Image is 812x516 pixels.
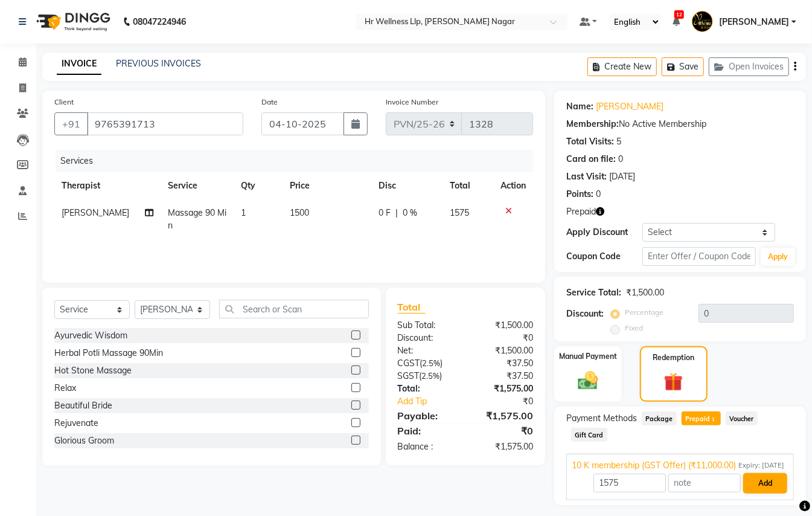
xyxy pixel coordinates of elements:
div: ₹1,500.00 [626,286,664,299]
div: No Active Membership [566,118,794,131]
div: Beautiful Bride [54,399,112,412]
a: 12 [673,16,680,27]
input: Search or Scan [219,300,369,318]
th: Qty [234,172,283,199]
div: Services [56,150,542,172]
span: Total [398,301,426,314]
label: Client [54,97,74,108]
img: _gift.svg [658,370,689,394]
span: [PERSON_NAME] [62,207,129,218]
div: ₹0 [478,395,542,408]
span: Package [642,411,677,425]
b: 08047224946 [133,5,186,39]
span: 2.5% [423,358,441,368]
span: 12 [674,10,684,19]
div: Coupon Code [566,250,642,263]
a: Add Tip [389,395,479,408]
label: Percentage [625,307,663,318]
button: Save [662,57,704,76]
th: Disc [371,172,443,199]
div: ₹1,575.00 [465,382,542,395]
span: 1575 [450,207,469,218]
input: Enter Offer / Coupon Code [642,247,756,266]
div: 0 [596,188,601,201]
div: Balance : [389,440,465,453]
input: note [668,474,741,492]
div: ( ) [389,370,465,382]
div: [DATE] [609,170,635,183]
label: Manual Payment [559,351,617,362]
div: Relax [54,382,76,395]
img: logo [31,5,113,39]
img: _cash.svg [572,369,604,392]
button: Create New [587,57,657,76]
div: ₹0 [465,424,542,438]
th: Total [443,172,493,199]
a: PREVIOUS INVOICES [116,58,201,69]
div: ₹1,500.00 [465,319,542,332]
span: 0 % [403,207,417,219]
div: Last Visit: [566,170,607,183]
a: INVOICE [57,53,101,75]
div: Rejuvenate [54,417,98,430]
span: 2.5% [422,371,440,381]
span: SGST [398,370,420,381]
div: Card on file: [566,153,616,166]
div: ₹37.50 [465,370,542,382]
div: ( ) [389,357,465,370]
div: Net: [389,344,465,357]
div: ₹1,500.00 [465,344,542,357]
div: Paid: [389,424,465,438]
button: Add [743,473,787,494]
div: 5 [616,135,621,148]
div: Hot Stone Massage [54,364,132,377]
span: CGST [398,358,420,369]
th: Action [493,172,533,199]
div: Apply Discount [566,226,642,239]
span: [PERSON_NAME] [719,16,789,28]
button: Open Invoices [709,57,789,76]
span: Expiry: [DATE] [738,460,784,471]
div: Service Total: [566,286,621,299]
input: Search by Name/Mobile/Email/Code [87,112,243,135]
div: ₹37.50 [465,357,542,370]
button: Apply [761,248,795,266]
div: Total: [389,382,465,395]
span: | [395,207,398,219]
th: Price [283,172,371,199]
div: ₹1,575.00 [465,408,542,423]
span: Gift Card [571,428,607,442]
img: Monali [692,11,713,32]
div: 0 [618,153,623,166]
input: Amount [593,474,666,492]
th: Therapist [54,172,161,199]
label: Date [261,97,278,108]
span: 0 F [379,207,391,219]
label: Invoice Number [386,97,438,108]
span: Payment Methods [566,412,637,425]
div: Discount: [566,308,604,320]
a: [PERSON_NAME] [596,100,663,113]
div: ₹1,575.00 [465,440,542,453]
div: ₹0 [465,332,542,344]
span: Prepaid [566,205,596,218]
label: Fixed [625,323,643,334]
div: Payable: [389,408,465,423]
span: 1500 [290,207,309,218]
div: Total Visits: [566,135,614,148]
span: 10 K membership (GST Offer) (₹11,000.00) [572,459,736,472]
span: Voucher [726,411,758,425]
div: Discount: [389,332,465,344]
span: Prepaid [682,411,721,425]
span: Massage 90 Min [168,207,226,231]
div: Ayurvedic Wisdom [54,329,127,342]
div: Points: [566,188,593,201]
button: +91 [54,112,88,135]
span: 1 [241,207,246,218]
th: Service [161,172,234,199]
div: Membership: [566,118,619,131]
label: Redemption [653,352,694,363]
div: Herbal Potli Massage 90Min [54,347,163,360]
div: Name: [566,100,593,113]
div: Sub Total: [389,319,465,332]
